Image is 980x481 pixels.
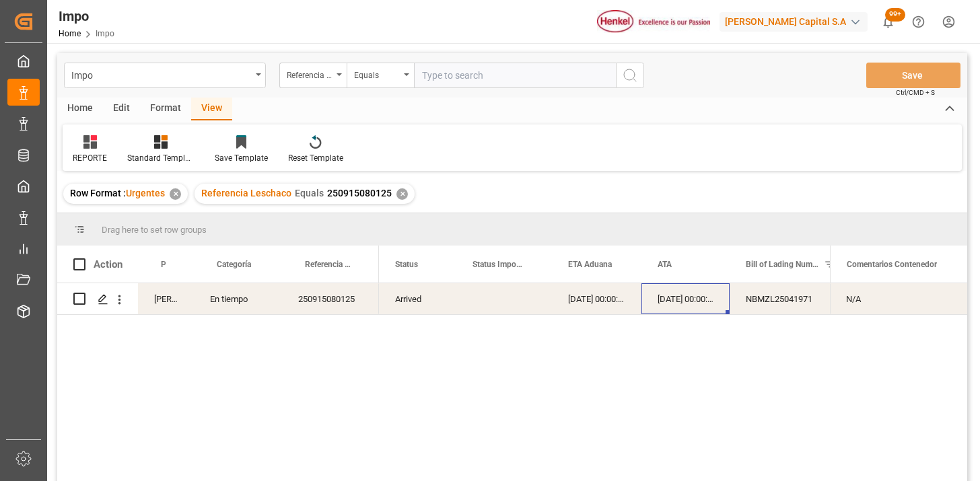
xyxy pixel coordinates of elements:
div: Arrived [379,283,456,314]
div: [DATE] 00:00:00 [552,283,641,314]
div: En tiempo [194,283,282,314]
span: Bill of Lading Number [746,260,818,269]
div: [PERSON_NAME] [138,283,194,314]
span: Referencia Leschaco [305,260,351,269]
span: Row Format : [70,188,126,198]
div: View [191,98,232,120]
div: Format [140,98,191,120]
div: Press SPACE to select this row. [830,283,967,315]
div: Press SPACE to select this row. [57,283,379,315]
button: search button [616,63,644,88]
span: ATA [658,260,672,269]
div: Edit [103,98,140,120]
button: open menu [347,63,414,88]
span: 250915080125 [327,188,392,198]
div: Home [57,98,103,120]
span: Drag here to set row groups [102,225,207,235]
div: Action [94,258,123,270]
span: Ctrl/CMD + S [896,87,935,98]
button: open menu [279,63,347,88]
div: NBMZL25041971 [730,283,864,314]
div: 250915080125 [282,283,379,314]
div: Standard Templates [127,152,195,164]
img: Henkel%20logo.jpg_1689854090.jpg [597,10,710,34]
span: 99+ [885,8,905,22]
div: Reset Template [288,152,343,164]
div: Equals [354,66,400,81]
span: Referencia Leschaco [201,188,291,198]
div: Impo [59,6,114,26]
span: Comentarios Contenedor [847,260,937,269]
span: Persona responsable de seguimiento [161,260,166,269]
button: show 100 new notifications [873,7,903,37]
div: ✕ [396,188,408,200]
button: Save [866,63,960,88]
span: Equals [295,188,324,198]
div: [DATE] 00:00:00 [641,283,730,314]
a: Home [59,29,81,38]
div: ✕ [170,188,181,200]
span: ETA Aduana [568,260,612,269]
span: Status Importación [473,260,524,269]
div: N/A [830,283,967,314]
button: [PERSON_NAME] Capital S.A [720,9,873,34]
div: Referencia Leschaco [287,66,332,81]
div: Impo [71,66,251,83]
button: open menu [64,63,266,88]
span: Categoría [217,260,251,269]
span: Urgentes [126,188,165,198]
input: Type to search [414,63,616,88]
button: Help Center [903,7,934,37]
div: [PERSON_NAME] Capital S.A [720,12,868,32]
div: Save Template [215,152,268,164]
span: Status [395,260,418,269]
div: REPORTE [73,152,107,164]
